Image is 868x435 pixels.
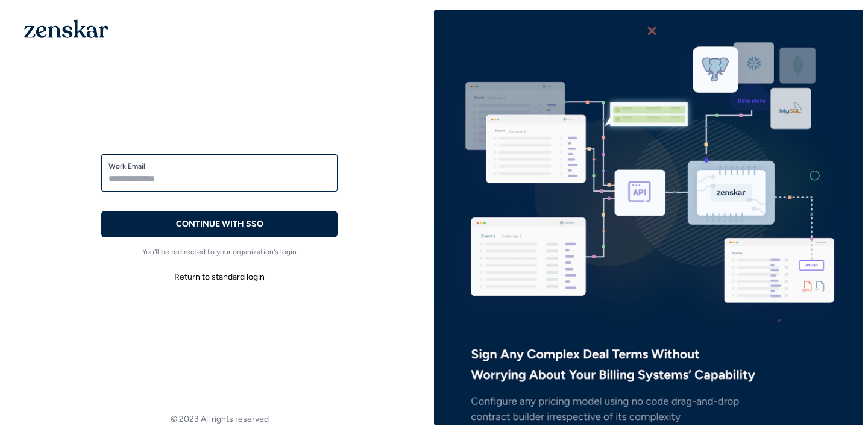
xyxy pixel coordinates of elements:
[24,19,108,38] img: 1OGAJ2xQqyY4LXKgY66KYq0eOWRCkrZdAb3gUhuVAqdWPZE9SRJmCz+oDMSn4zDLXe31Ii730ItAGKgCKgCCgCikA4Av8PJUP...
[101,247,338,257] p: You'll be redirected to your organization's login
[101,211,338,237] button: CONTINUE WITH SSO
[176,218,263,230] p: CONTINUE WITH SSO
[108,161,330,171] label: Work Email
[101,266,338,288] button: Return to standard login
[5,413,434,425] footer: © 2023 All rights reserved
